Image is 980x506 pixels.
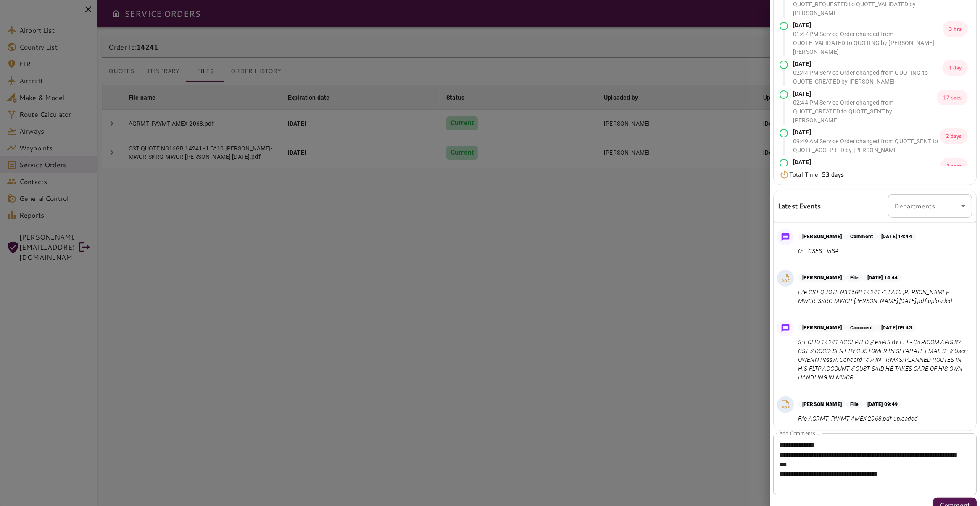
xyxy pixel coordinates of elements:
[779,398,792,411] img: PDF File
[863,274,902,282] p: [DATE] 14:44
[798,274,846,282] p: [PERSON_NAME]
[793,128,940,137] p: [DATE]
[943,21,968,37] p: 3 hrs
[793,98,937,125] p: 02:44 PM : Service Order changed from QUOTE_CREATED to QUOTE_SENT by [PERSON_NAME]
[793,90,937,98] p: [DATE]
[798,233,846,240] p: [PERSON_NAME]
[846,233,877,240] p: Comment
[779,430,819,437] label: Add Comments...
[793,30,943,56] p: 01:47 PM : Service Order changed from QUOTE_VALIDATED to QUOTING by [PERSON_NAME] [PERSON_NAME]
[793,158,940,167] p: [DATE]
[846,274,863,282] p: File
[863,401,902,408] p: [DATE] 09:49
[940,158,968,174] p: 3 secs
[877,233,916,240] p: [DATE] 14:44
[793,21,943,30] p: [DATE]
[940,128,968,144] p: 2 days
[798,414,918,423] p: File AGRMT_PAYMT AMEX 2068.pdf uploaded
[793,60,942,69] p: [DATE]
[942,60,968,76] p: 1 day
[957,200,969,212] button: Open
[780,231,791,243] img: Message Icon
[780,171,789,179] img: Timer Icon
[798,401,846,408] p: [PERSON_NAME]
[846,401,863,408] p: File
[846,324,877,332] p: Comment
[778,200,821,211] h6: Latest Events
[822,170,844,179] b: 53 days
[798,288,969,306] p: File CST QUOTE N316GB 14241 -1 FA10 [PERSON_NAME]-MWCR-SKRG-MWCR-[PERSON_NAME] [DATE].pdf uploaded
[780,322,791,334] img: Message Icon
[798,247,916,256] p: Q: CSFS - VISA
[798,324,846,332] p: [PERSON_NAME]
[877,324,916,332] p: [DATE] 09:43
[798,338,969,382] p: S: FOLIO 14241 ACCEPTED // eAPIS BY FLT - CARICOM APIS BY CST // DOCS: SENT BY CUSTOMER IN SEPARA...
[937,90,968,105] p: 17 secs
[793,137,940,155] p: 09:49 AM : Service Order changed from QUOTE_SENT to QUOTE_ACCEPTED by [PERSON_NAME]
[779,272,792,285] img: PDF File
[789,170,844,179] p: Total Time:
[793,69,942,86] p: 02:44 PM : Service Order changed from QUOTING to QUOTE_CREATED by [PERSON_NAME]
